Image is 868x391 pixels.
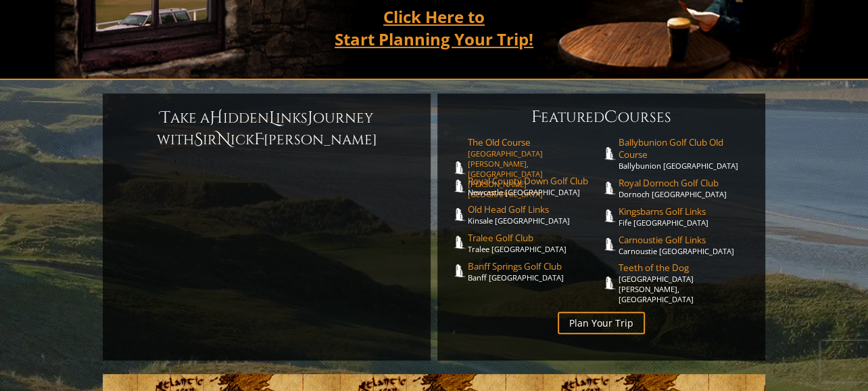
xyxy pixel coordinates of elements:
a: Click Here toStart Planning Your Trip! [321,1,547,55]
a: Kingsbarns Golf LinksFife [GEOGRAPHIC_DATA] [618,205,752,228]
a: Tralee Golf ClubTralee [GEOGRAPHIC_DATA] [468,232,602,254]
span: The Old Course [468,136,602,148]
a: Teeth of the Dog[GEOGRAPHIC_DATA][PERSON_NAME], [GEOGRAPHIC_DATA] [618,262,752,304]
span: Royal Dornoch Golf Club [618,177,752,189]
span: Teeth of the Dog [618,262,752,274]
span: C [604,106,618,128]
span: F [531,106,541,128]
a: Ballybunion Golf Club Old CourseBallybunion [GEOGRAPHIC_DATA] [618,136,752,171]
span: Royal County Down Golf Club [468,175,602,187]
h6: eatured ourses [451,106,752,128]
a: Plan Your Trip [558,312,645,334]
span: L [269,107,276,129]
span: S [194,129,203,150]
a: Royal Dornoch Golf ClubDornoch [GEOGRAPHIC_DATA] [618,177,752,199]
span: Old Head Golf Links [468,203,602,215]
span: H [210,107,223,129]
h6: ake a idden inks ourney with ir ick [PERSON_NAME] [116,107,417,150]
span: Ballybunion Golf Club Old Course [618,136,752,161]
span: N [217,129,231,150]
a: Banff Springs Golf ClubBanff [GEOGRAPHIC_DATA] [468,260,602,283]
span: Banff Springs Golf Club [468,260,602,272]
a: Royal County Down Golf ClubNewcastle [GEOGRAPHIC_DATA] [468,175,602,197]
a: The Old Course[GEOGRAPHIC_DATA][PERSON_NAME], [GEOGRAPHIC_DATA][PERSON_NAME] [GEOGRAPHIC_DATA] [468,136,602,199]
span: T [160,107,170,129]
a: Old Head Golf LinksKinsale [GEOGRAPHIC_DATA] [468,203,602,226]
span: Tralee Golf Club [468,232,602,244]
span: Kingsbarns Golf Links [618,205,752,218]
span: J [308,107,313,129]
span: F [254,129,264,150]
a: Carnoustie Golf LinksCarnoustie [GEOGRAPHIC_DATA] [618,234,752,256]
span: Carnoustie Golf Links [618,234,752,246]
